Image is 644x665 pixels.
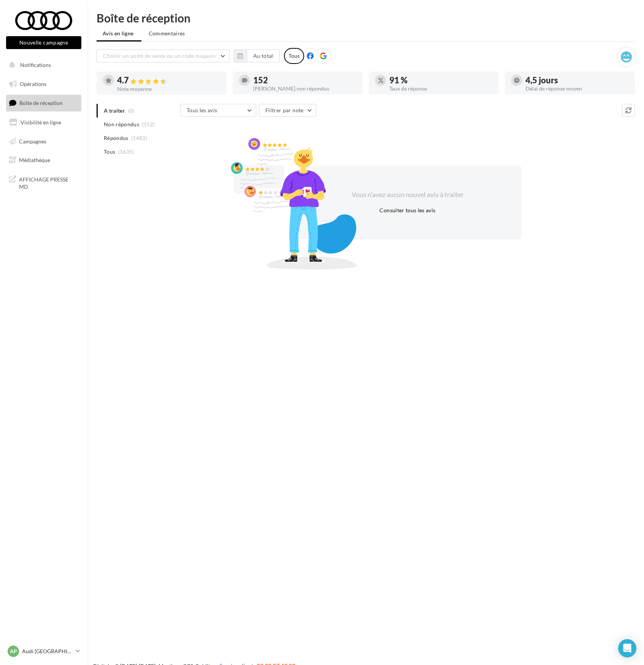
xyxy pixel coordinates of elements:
[97,12,635,24] div: Boîte de réception
[525,76,629,84] div: 4,5 jours
[117,76,220,85] div: 4.7
[104,148,115,156] span: Tous
[618,639,636,657] div: Open Intercom Messenger
[149,30,185,37] span: Commentaires
[118,149,134,155] span: (1635)
[284,48,304,64] div: Tous
[6,36,81,49] button: Nouvelle campagne
[20,81,46,87] span: Opérations
[97,49,230,62] button: Choisir un point de vente ou un code magasin
[234,49,280,62] button: Au total
[376,206,438,215] button: Consulter tous les avis
[389,86,493,91] div: Taux de réponse
[20,62,51,68] span: Notifications
[187,107,217,113] span: Tous les avis
[5,152,83,168] a: Médiathèque
[131,135,147,141] span: (1483)
[117,86,220,92] div: Note moyenne
[5,115,83,130] a: Visibilité en ligne
[103,52,216,59] span: Choisir un point de vente ou un code magasin
[5,57,80,73] button: Notifications
[19,138,46,144] span: Campagnes
[253,76,357,84] div: 152
[6,644,81,659] a: AP Audi [GEOGRAPHIC_DATA] 17
[104,134,128,142] span: Répondus
[259,104,316,117] button: Filtrer par note
[5,76,83,92] a: Opérations
[142,121,155,127] span: (152)
[180,104,256,117] button: Tous les avis
[19,100,63,106] span: Boîte de réception
[525,86,629,91] div: Délai de réponse moyen
[19,157,50,163] span: Médiathèque
[19,174,78,191] span: AFFICHAGE PRESSE MD
[253,86,357,91] div: [PERSON_NAME] non répondus
[21,119,61,126] span: Visibilité en ligne
[5,95,83,111] a: Boîte de réception
[104,121,139,128] span: Non répondus
[22,647,73,655] p: Audi [GEOGRAPHIC_DATA] 17
[247,49,280,62] button: Au total
[10,647,17,655] span: AP
[5,134,83,150] a: Campagnes
[5,171,83,194] a: AFFICHAGE PRESSE MD
[342,190,473,200] div: Vous n'avez aucun nouvel avis à traiter
[389,76,493,84] div: 91 %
